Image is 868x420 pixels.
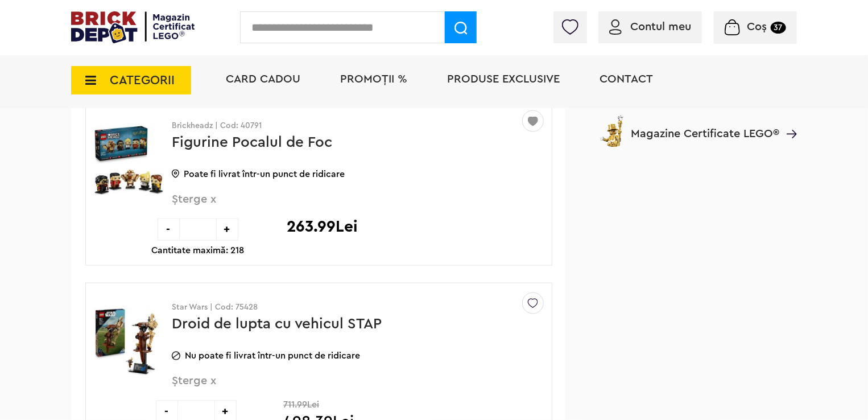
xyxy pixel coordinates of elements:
img: Droid de lupta cu vehicul STAP [94,299,164,385]
a: Contul meu [609,21,691,32]
p: Nu poate fi livrat într-un punct de ridicare [172,352,535,361]
span: 711.99Lei [283,401,354,410]
a: Contact [600,73,653,85]
p: Poate fi livrat într-un punct de ridicare [172,170,535,179]
img: Figurine Pocalul de Foc [94,117,164,203]
span: CATEGORII [110,74,175,87]
span: Contul meu [630,21,691,32]
span: Coș [747,21,767,32]
a: Card Cadou [226,73,300,85]
p: 263.99Lei [287,219,358,234]
small: 37 [771,22,786,34]
div: - [158,219,180,241]
span: Șterge x [172,193,506,218]
a: Droid de lupta cu vehicul STAP [172,317,382,332]
a: Produse exclusive [447,73,560,85]
p: Star Wars | Cod: 75428 [172,304,535,312]
div: + [216,219,238,241]
a: PROMOȚII % [340,73,407,85]
span: Șterge x [172,376,506,400]
p: Cantitate maximă: 218 [151,246,244,256]
a: Magazine Certificate LEGO® [779,113,797,125]
span: Magazine Certificate LEGO® [631,113,779,139]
